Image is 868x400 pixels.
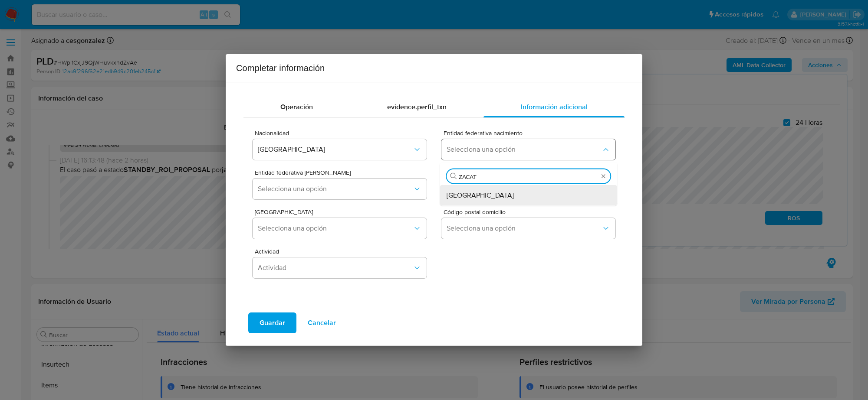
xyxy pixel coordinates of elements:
input: Buscar [459,173,598,181]
button: Selecciona una opción [441,218,615,239]
span: Actividad [255,248,429,254]
span: Cancelar [308,313,336,332]
ul: Entidad federativa nacimiento [440,185,617,206]
h2: Completar información [236,61,632,75]
button: Cancelar [296,312,347,333]
button: Selecciona una opción [253,179,427,199]
span: evidence.perfil_txn [387,102,447,112]
button: Guardar [248,312,296,333]
button: [GEOGRAPHIC_DATA] [253,139,427,160]
span: Selecciona una opción [447,224,602,233]
button: Borrar [600,173,607,180]
span: Nacionalidad [255,130,429,136]
span: Selecciona una opción [258,185,413,193]
button: Selecciona una opción [253,218,427,239]
span: [GEOGRAPHIC_DATA] [255,209,429,215]
span: Guardar [260,313,285,332]
span: Entidad federativa [PERSON_NAME] [255,169,429,176]
div: complementary-information [243,97,625,117]
span: Selecciona una opción [447,145,602,154]
span: Código postal domicilio [444,209,618,215]
button: Selecciona una opción [441,139,615,160]
span: [GEOGRAPHIC_DATA] [447,191,514,200]
span: [GEOGRAPHIC_DATA] [258,145,413,154]
button: Actividad [253,257,427,278]
span: Operación [280,102,313,112]
span: Entidad federativa nacimiento [444,130,618,136]
span: Selecciona una opción [258,224,413,233]
span: Actividad [258,263,413,272]
span: Información adicional [521,102,588,112]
